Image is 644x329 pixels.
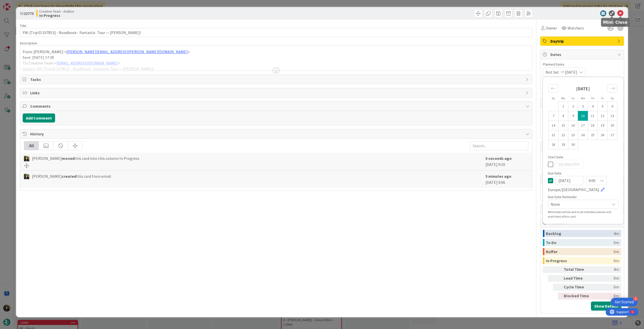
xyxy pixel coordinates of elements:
[62,174,76,179] b: created
[558,121,568,130] td: Choose Monday, 15/Sep/2025 12:00 as your check-in date. It’s available.
[593,284,619,291] div: 0m
[558,102,568,111] td: Choose Monday, 01/Sep/2025 12:00 as your check-in date. It’s available.
[571,96,575,100] small: Tu
[549,111,558,121] td: Choose Sunday, 07/Sep/2025 12:00 as your check-in date. It’s available.
[32,173,111,179] span: [PERSON_NAME] this card from email
[568,111,578,121] td: Choose Tuesday, 09/Sep/2025 12:00 as your check-in date. It’s available.
[568,130,578,140] td: Choose Tuesday, 23/Sep/2025 12:00 as your check-in date. It’s available.
[23,55,530,61] p: Sent: [DATE] 17:28
[30,131,523,137] span: History
[546,248,614,255] div: Buffer
[578,102,588,111] td: Choose Wednesday, 03/Sep/2025 12:00 as your check-in date. It’s available.
[30,76,523,82] span: Tasks
[608,130,617,140] td: Choose Saturday, 27/Sep/2025 12:00 as your check-in date. It’s available.
[633,296,638,301] div: 4
[558,130,568,140] td: Choose Monday, 22/Sep/2025 12:00 as your check-in date. It’s available.
[486,155,528,168] div: [DATE] 9:10
[615,300,634,305] div: Get Started
[611,298,638,306] div: Open Get Started checklist, remaining modules: 4
[548,171,561,175] span: Due Date
[24,156,29,161] img: BC
[589,177,595,184] span: 9:00
[591,96,594,100] small: Th
[598,121,608,130] td: Choose Friday, 19/Sep/2025 12:00 as your check-in date. It’s available.
[546,239,614,246] div: To Do
[556,176,583,185] input: DD/MM/YYYY
[550,51,615,57] span: Dates
[39,13,74,17] b: In Progress
[611,96,614,100] small: Sa
[561,96,565,100] small: Mo
[546,69,559,75] span: Not Set
[20,23,26,28] label: Title
[601,96,604,100] small: Fr
[593,266,619,273] div: 4m
[614,257,619,264] div: 0m
[470,141,528,150] input: Search...
[588,130,598,140] td: Choose Thursday, 25/Sep/2025 12:00 as your check-in date. It’s available.
[24,141,39,150] div: All
[486,174,511,179] b: 5 minutes ago
[614,239,619,246] div: 0m
[614,248,619,255] div: 0m
[548,84,558,93] div: Move backward to switch to the previous month.
[549,121,558,130] td: Choose Sunday, 14/Sep/2025 12:00 as your check-in date. It’s available.
[546,230,614,237] div: Backlog
[588,121,598,130] td: Choose Thursday, 18/Sep/2025 12:00 as your check-in date. It’s available.
[615,20,628,25] h5: Close
[614,230,619,237] div: 4m
[568,140,578,149] td: Choose Tuesday, 30/Sep/2025 12:00 as your check-in date. It’s available.
[30,103,523,109] span: Comments
[548,195,577,199] span: Due Date Reminder
[578,111,588,121] td: Selected as end date. Wednesday, 10/Sep/2025 12:00
[568,102,578,111] td: Choose Tuesday, 02/Sep/2025 12:00 as your check-in date. It’s available.
[26,2,27,6] div: 5
[568,25,584,31] span: Watchers
[20,10,34,16] span: ID
[558,111,568,121] td: Choose Monday, 08/Sep/2025 12:00 as your check-in date. It’s available.
[39,9,74,13] span: Creative Team - Análise
[598,111,608,121] td: Choose Friday, 12/Sep/2025 12:00 as your check-in date. It’s available.
[564,266,591,273] div: Total Time
[578,121,588,130] td: Choose Wednesday, 17/Sep/2025 12:00 as your check-in date. It’s available.
[550,38,615,44] span: Daytrip
[588,111,598,121] td: Choose Thursday, 11/Sep/2025 12:00 as your check-in date. It’s available.
[578,130,588,140] td: Choose Wednesday, 24/Sep/2025 12:00 as your check-in date. It’s available.
[546,257,614,264] div: In Progress
[598,130,608,140] td: Choose Friday, 26/Sep/2025 12:00 as your check-in date. It’s available.
[543,62,621,67] span: Planned Dates
[551,201,607,208] span: None
[558,140,568,149] td: Choose Monday, 29/Sep/2025 12:00 as your check-in date. It’s available.
[591,302,621,311] button: Show Details
[11,1,23,7] span: Support
[593,293,619,300] div: 0m
[581,96,585,100] small: We
[548,210,618,219] div: Reminders will be sent to all members (owner and watchers) of this card.
[565,69,577,75] span: [DATE]
[552,96,555,100] small: Su
[564,284,591,291] div: Cycle Time
[546,25,557,31] span: Owner
[603,20,623,25] h5: Minimize
[608,102,617,111] td: Choose Saturday, 06/Sep/2025 12:00 as your check-in date. It’s available.
[30,90,523,96] span: Links
[543,80,623,155] div: Calendar
[564,275,591,282] div: Lead Time
[62,156,74,161] b: moved
[486,173,528,185] div: [DATE] 9:06
[66,49,188,54] a: [PERSON_NAME][EMAIL_ADDRESS][PERSON_NAME][DOMAIN_NAME]
[608,121,617,130] td: Choose Saturday, 20/Sep/2025 12:00 as your check-in date. It’s available.
[548,187,599,193] span: Europe/[GEOGRAPHIC_DATA]
[32,155,139,161] span: [PERSON_NAME] this card into this column In Progress
[23,49,530,55] p: From: [PERSON_NAME] < >
[608,84,617,93] div: Move forward to switch to the next month.
[24,11,34,16] b: 22773
[549,130,558,140] td: Choose Sunday, 21/Sep/2025 12:00 as your check-in date. It’s available.
[20,41,37,45] span: Description
[564,293,591,300] div: Blocked Time
[576,86,590,92] strong: [DATE]
[549,140,558,149] td: Choose Sunday, 28/Sep/2025 12:00 as your check-in date. It’s available.
[486,156,512,161] b: 5 seconds ago
[24,174,29,179] img: BC
[598,102,608,111] td: Choose Friday, 05/Sep/2025 12:00 as your check-in date. It’s available.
